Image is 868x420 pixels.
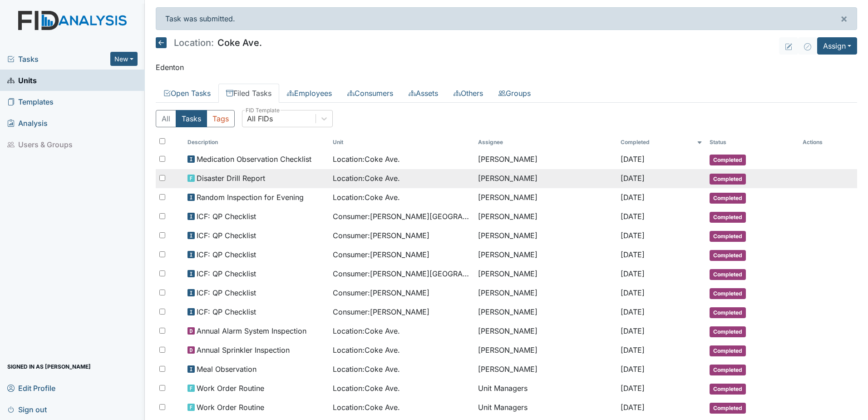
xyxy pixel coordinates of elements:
[197,268,256,279] span: ICF: QP Checklist
[197,192,304,203] span: Random Inspection for Evening
[7,360,91,374] span: Signed in as [PERSON_NAME]
[197,154,311,165] span: Medication Observation Checklist
[710,384,746,395] span: Completed
[197,325,306,336] span: Annual Alarm System Inspection
[333,230,429,241] span: Consumer : [PERSON_NAME]
[156,84,218,103] a: Open Tasks
[621,193,645,202] span: [DATE]
[621,269,645,278] span: [DATE]
[333,154,400,165] span: Location : Coke Ave.
[197,306,256,317] span: ICF: QP Checklist
[110,52,138,66] button: New
[333,345,400,355] span: Location : Coke Ave.
[7,73,37,87] span: Units
[474,169,617,188] td: [PERSON_NAME]
[710,403,746,414] span: Completed
[474,226,617,245] td: [PERSON_NAME]
[333,402,400,413] span: Location : Coke Ave.
[474,303,617,322] td: [PERSON_NAME]
[799,135,844,150] th: Actions
[710,231,746,242] span: Completed
[197,211,256,222] span: ICF: QP Checklist
[621,155,645,164] span: [DATE]
[474,265,617,284] td: [PERSON_NAME]
[333,325,400,336] span: Location : Coke Ave.
[197,287,256,298] span: ICF: QP Checklist
[621,345,645,355] span: [DATE]
[831,8,857,30] button: ×
[710,326,746,337] span: Completed
[197,383,264,394] span: Work Order Routine
[333,211,471,222] span: Consumer : [PERSON_NAME][GEOGRAPHIC_DATA]
[710,193,746,204] span: Completed
[156,37,262,48] h5: Coke Ave.
[279,84,340,103] a: Employees
[197,249,256,260] span: ICF: QP Checklist
[401,84,446,103] a: Assets
[621,174,645,183] span: [DATE]
[710,345,746,356] span: Completed
[218,84,279,103] a: Filed Tasks
[156,110,176,127] button: All
[197,173,265,184] span: Disaster Drill Report
[329,135,474,150] th: Toggle SortBy
[710,155,746,165] span: Completed
[159,138,165,144] input: Toggle All Rows Selected
[446,84,491,103] a: Others
[474,188,617,207] td: [PERSON_NAME]
[156,62,857,73] p: Edenton
[197,402,264,413] span: Work Order Routine
[333,306,429,317] span: Consumer : [PERSON_NAME]
[474,245,617,265] td: [PERSON_NAME]
[333,383,400,394] span: Location : Coke Ave.
[333,192,400,203] span: Location : Coke Ave.
[710,250,746,261] span: Completed
[333,249,429,260] span: Consumer : [PERSON_NAME]
[333,364,400,375] span: Location : Coke Ave.
[474,284,617,303] td: [PERSON_NAME]
[156,7,857,30] div: Task was submitted.
[474,207,617,226] td: [PERSON_NAME]
[474,379,617,398] td: Unit Managers
[621,250,645,259] span: [DATE]
[474,135,617,150] th: Assignee
[474,341,617,360] td: [PERSON_NAME]
[710,269,746,280] span: Completed
[7,95,54,109] span: Templates
[621,365,645,374] span: [DATE]
[621,403,645,412] span: [DATE]
[621,231,645,240] span: [DATE]
[474,150,617,169] td: [PERSON_NAME]
[176,110,207,127] button: Tasks
[197,364,256,375] span: Meal Observation
[710,307,746,318] span: Completed
[333,287,429,298] span: Consumer : [PERSON_NAME]
[156,110,235,127] div: Type filter
[197,345,290,355] span: Annual Sprinkler Inspection
[617,135,706,150] th: Toggle SortBy
[621,307,645,316] span: [DATE]
[474,360,617,379] td: [PERSON_NAME]
[621,288,645,297] span: [DATE]
[491,84,538,103] a: Groups
[474,322,617,341] td: [PERSON_NAME]
[197,230,256,241] span: ICF: QP Checklist
[710,174,746,185] span: Completed
[207,110,235,127] button: Tags
[7,402,47,416] span: Sign out
[7,381,55,395] span: Edit Profile
[710,288,746,299] span: Completed
[710,212,746,223] span: Completed
[174,38,214,47] span: Location:
[474,398,617,417] td: Unit Managers
[7,116,48,130] span: Analysis
[333,173,400,184] span: Location : Coke Ave.
[7,54,110,65] a: Tasks
[333,268,471,279] span: Consumer : [PERSON_NAME][GEOGRAPHIC_DATA]
[706,135,799,150] th: Toggle SortBy
[184,135,329,150] th: Toggle SortBy
[340,84,401,103] a: Consumers
[710,365,746,375] span: Completed
[621,326,645,335] span: [DATE]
